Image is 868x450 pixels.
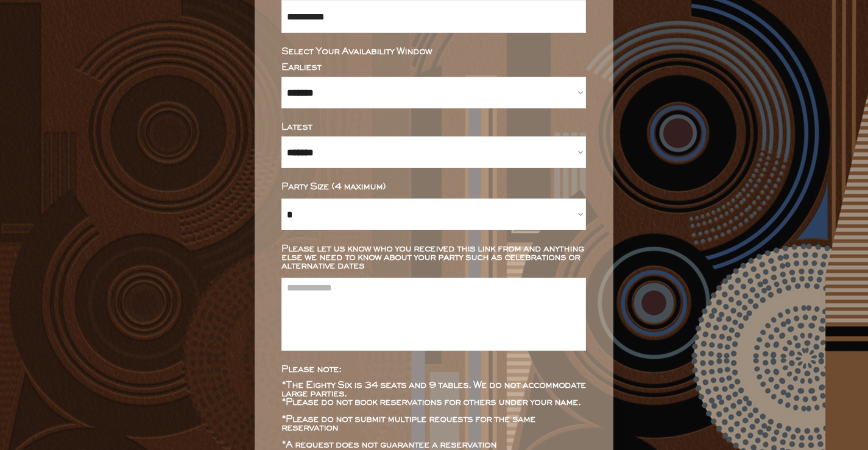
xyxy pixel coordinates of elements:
[281,63,586,72] div: Earliest
[281,183,586,191] div: Party Size (4 maximum)
[281,245,586,270] div: Please let us know who you received this link from and anything else we need to know about your p...
[281,47,586,56] div: Select Your Availability Window
[281,365,586,374] div: Please note:
[281,123,586,132] div: Latest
